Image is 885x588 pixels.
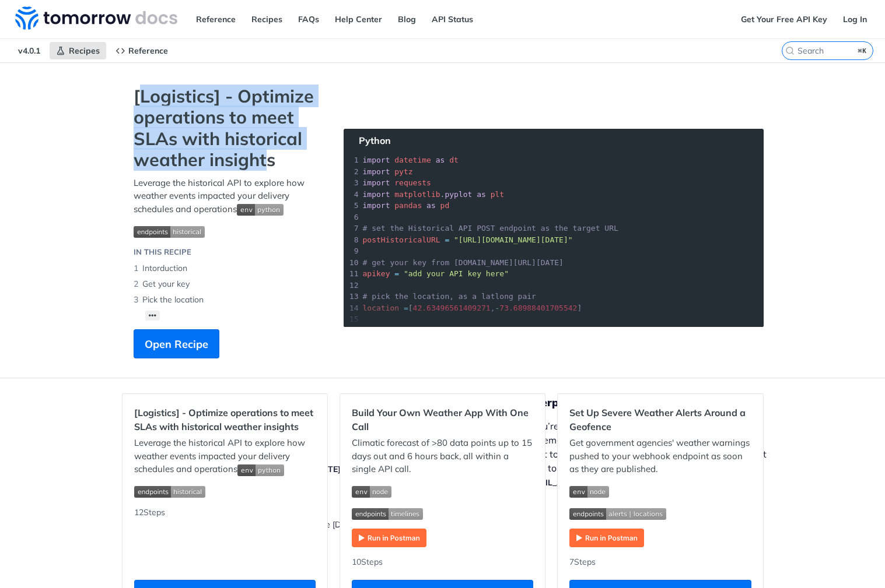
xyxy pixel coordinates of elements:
a: Recipes [50,42,106,59]
img: Run in Postman [352,529,426,547]
button: ••• [145,311,160,321]
img: endpoint [569,508,666,520]
div: 10 Steps [352,556,533,568]
a: API Status [425,10,480,28]
img: endpoint [134,486,205,498]
span: Expand image [237,203,284,214]
img: Run in Postman [569,529,644,547]
img: env [237,204,284,216]
img: Tomorrow.io Weather API Docs [15,6,177,30]
h2: [Logistics] - Optimize operations to meet SLAs with historical weather insights [134,406,316,434]
img: endpoint [134,226,205,238]
span: Expand image [352,485,533,498]
img: env [569,486,609,498]
p: Get government agencies' weather warnings pushed to your webhook endpoint as soon as they are pub... [569,436,751,476]
a: Recipes [245,10,289,28]
strong: [Logistics] - Optimize operations to meet SLAs with historical weather insights [134,86,320,171]
a: Blog [391,10,422,28]
img: env [352,486,391,498]
button: Open Recipe [134,329,219,358]
h2: Set Up Severe Weather Alerts Around a Geofence [569,406,751,434]
kbd: ⌘K [855,45,870,57]
span: Open Recipe [145,336,208,352]
p: Climatic forecast of >80 data points up to 15 days out and 6 hours back, all within a single API ... [352,436,533,476]
span: Expand image [134,485,316,498]
span: Expand image [134,224,320,238]
p: Leverage the historical API to explore how weather events impacted your delivery schedules and op... [134,177,320,216]
p: Leverage the historical API to explore how weather events impacted your delivery schedules and op... [134,436,316,476]
a: Reference [190,10,242,28]
a: Help Center [328,10,389,28]
h2: Build Your Own Weather App With One Call [352,406,533,434]
a: Log In [837,10,873,28]
img: env [237,464,284,476]
svg: Search [785,46,795,55]
div: 7 Steps [569,556,751,568]
span: Expand image [352,506,533,520]
div: 12 Steps [134,506,316,568]
span: Expand image [237,463,284,474]
img: endpoint [352,508,423,520]
a: Get Your Free API Key [734,10,834,28]
a: Expand image [569,531,644,543]
li: Get your key [134,276,320,292]
span: Expand image [569,506,751,520]
a: FAQs [292,10,326,28]
div: IN THIS RECIPE [134,247,191,258]
span: Reference [128,45,168,56]
li: Intorduction [134,260,320,276]
a: Expand image [352,531,426,543]
span: Expand image [569,485,751,498]
span: Recipes [69,45,100,56]
span: v4.0.1 [12,42,47,59]
li: Pick the location [134,292,320,308]
a: Reference [109,42,174,59]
